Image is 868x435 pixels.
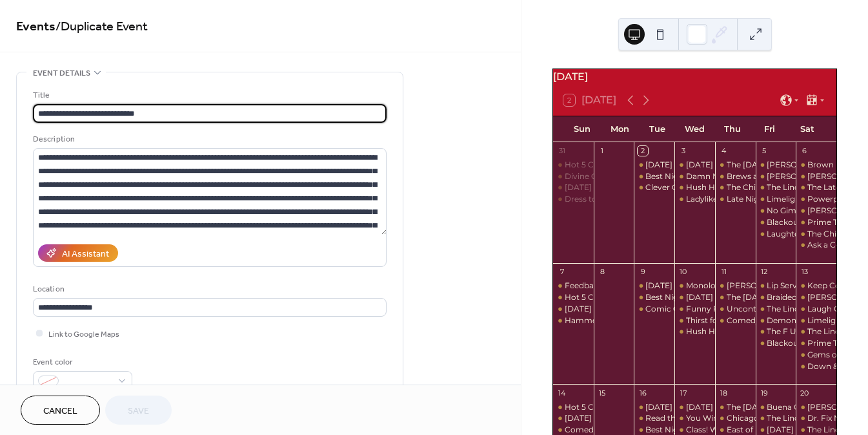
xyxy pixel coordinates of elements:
div: 11 [719,267,729,277]
div: The Lincoln Lodge Comedy Showcase [756,182,796,193]
div: [DATE] OPEN MIC [645,281,716,292]
div: Limelight - Chicago’s most exciting Comedy Showcase [796,315,836,326]
div: Blackout Diaries [767,217,830,228]
div: Thu [714,116,751,142]
div: Sunday Best [553,413,594,424]
div: Tue [638,116,676,142]
div: Read the Room: A Literary Competition Comedy Show [645,413,859,424]
div: Keep Coming Back [796,281,836,292]
div: The Chicago Comedy Awards [727,182,842,193]
div: 17 [678,388,688,398]
div: Hot 5 Comedy Show [553,292,594,303]
div: Hot 5 Comedy Show [553,402,594,413]
div: You Win Some, You Dim Sum: a comedy show at the Lincoln Lodge [674,413,715,424]
div: Damn Near Famous Comedy Show [686,171,825,182]
div: The Latest and Greatest [796,182,836,193]
div: Read the Room: A Literary Competition Comedy Show [634,413,674,424]
div: Dress to Impress: The Game Show [553,194,594,205]
div: 9 [638,267,647,277]
div: AI Assistant [62,248,109,261]
div: No Gimmicks Needed [767,206,852,217]
div: Chicago's Late Night Talk Show: The Not That Late Show [715,413,756,424]
button: AI Assistant [38,244,118,262]
div: [DATE] Best [565,304,611,315]
div: The F U Comedy Showcase [756,326,796,337]
div: 1 [598,146,607,156]
div: Hot 5 Comedy Show [565,292,645,303]
div: Hecklers’ Happy Hour Comedy Show [796,171,836,182]
div: Hush Hush Comedy Hour [674,182,715,193]
div: Sun [563,116,601,142]
div: Hammered Herstory: Chicago's Funniest Drunk Comedy Storytelling [553,315,594,326]
div: Ladylike [674,194,715,205]
div: Blackout Diaries [756,338,796,349]
div: Description [33,133,384,146]
button: Cancel [21,396,100,425]
div: Ladylike [686,194,718,205]
div: Late Night at [GEOGRAPHIC_DATA] [727,194,866,205]
div: Fri [751,116,789,142]
div: Sunday Best [553,304,594,315]
div: TUESDAY OPEN MIC [634,402,674,413]
div: Hot 5 Comedy Show [553,160,594,171]
div: Uncontrolled Variables [727,304,814,315]
div: 5 [760,146,769,156]
div: Jenny Zigrino LIVE in Chicago at The Lincoln Lodge [796,206,836,217]
div: WEDNESDAY OPEN MIC [674,160,715,171]
div: Location [33,282,384,296]
div: [DATE] OPEN MIC [686,402,756,413]
div: Uncontrolled Variables [715,304,756,315]
div: Dr. Fix Me LIVE in Chicago! [796,413,836,424]
div: Buena Onda Comedy [767,402,851,413]
div: Buena Onda Comedy [756,402,796,413]
div: Best Night Ever [634,292,674,303]
div: Limelight - Chicago’s most exciting Comedy Showcase [756,194,796,205]
div: [DATE] OPEN MIC [645,402,716,413]
div: [DATE] OPEN MIC [686,160,756,171]
div: Prime Time - Chicago's hottest comedy showcase [796,338,836,349]
div: Divine Comedy: Chicago's Unholiest Funniest Standup Comedians [565,171,823,182]
div: The Thursday Show: Chicago's Funniest Comedians with New Jokes! [715,402,756,413]
div: Mon [601,116,638,142]
div: Best Night Ever [634,171,674,182]
div: Hush Hush Comedy Hour [686,182,787,193]
div: Hecklers’ Happy Hour Comedy Show [796,292,836,303]
div: Brews and Bad Movies [727,171,814,182]
div: Monologue Joke Writing with Jenny Hagel [674,281,715,292]
div: 4 [719,146,729,156]
div: 10 [678,267,688,277]
div: Lip Service: A Fem Com Alumni Showcase [756,281,796,292]
div: Best Night Ever [645,292,706,303]
div: [DATE] Best [565,182,611,193]
div: The Thursday Show: Chicago's Funniest Comedians with New Jokes! [715,292,756,303]
span: / Duplicate Event [56,14,148,39]
div: Sunday Best [553,182,594,193]
div: Comedy is Dead! with Marcella Arguello [715,315,756,326]
div: The Lincoln Lodge Comedy Showcase [796,326,836,337]
div: The Lincoln Lodge Comedy Showcase [756,304,796,315]
div: WEDNESDAY OPEN MIC [674,292,715,303]
div: [DATE] OPEN MIC [686,292,756,303]
div: [DATE] Best [565,413,611,424]
div: 31 [557,146,567,156]
div: Thirst for Adventure! A Dungeons & Dragons Live Comedy Show [674,315,715,326]
div: Hush Hush Comedy Hour [686,326,787,337]
div: 8 [598,267,607,277]
div: Event color [33,355,130,369]
div: Hush Hush Comedy Hour [674,326,715,337]
div: Divine Comedy: Chicago's Unholiest Funniest Standup Comedians [553,171,594,182]
div: Funny Funny Fashion Comedy Show [686,304,831,315]
div: Clever Comedy Show [645,182,729,193]
div: The Chicago Comedy Awards [715,182,756,193]
div: Down & Dirty: A Filthy Standup Showcase [796,361,836,372]
div: 16 [638,388,647,398]
div: Hecklers’ Happy Hour Comedy Show [796,402,836,413]
div: Clever Comedy Show [634,182,674,193]
div: 14 [557,388,567,398]
a: Events [16,14,56,39]
div: Blackout Diaries [756,217,796,228]
div: WEDNESDAY OPEN MIC [674,402,715,413]
div: 2 [638,146,647,156]
div: Late Night at The Lodge [715,194,756,205]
